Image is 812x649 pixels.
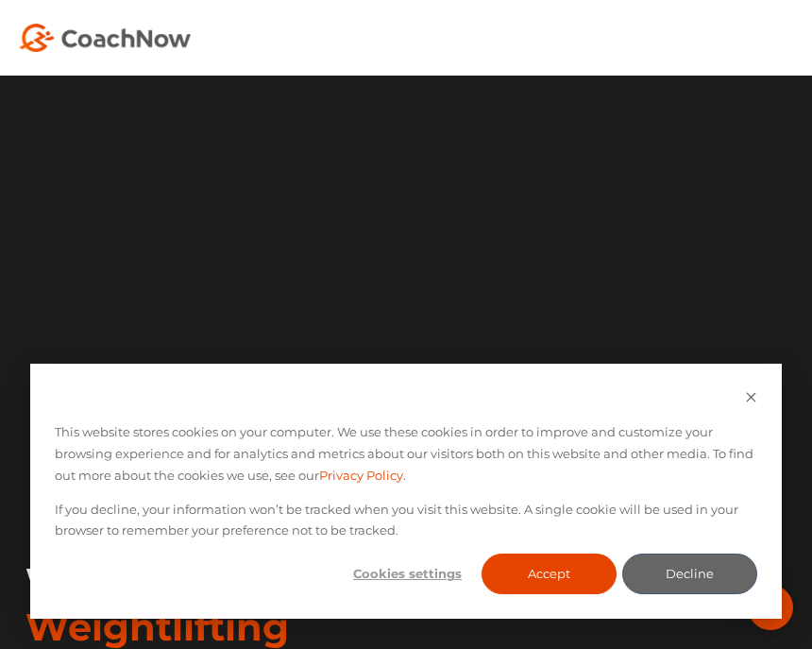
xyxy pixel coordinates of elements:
a: Privacy Policy [319,465,403,487]
button: Cookies settings [340,554,475,594]
img: Coach Now [19,24,191,52]
p: If you decline, your information won’t be tracked when you visit this website. A single cookie wi... [55,499,757,542]
p: This website stores cookies on your computer. We use these cookies in order to improve and custom... [55,421,757,486]
button: Dismiss cookie banner [745,388,757,410]
button: Accept [482,554,617,594]
button: Decline [622,554,757,594]
div: Cookie banner [30,364,782,619]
